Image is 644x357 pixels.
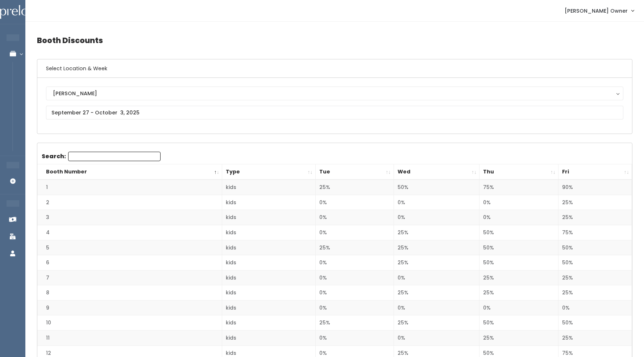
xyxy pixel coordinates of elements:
[37,315,222,331] td: 10
[479,180,558,195] td: 75%
[394,195,479,210] td: 0%
[315,180,394,195] td: 25%
[558,285,632,301] td: 25%
[37,285,222,301] td: 8
[315,270,394,285] td: 0%
[558,255,632,270] td: 50%
[558,195,632,210] td: 25%
[222,285,316,301] td: kids
[315,195,394,210] td: 0%
[222,270,316,285] td: kids
[42,152,161,161] label: Search:
[479,315,558,331] td: 50%
[46,87,623,100] button: [PERSON_NAME]
[37,225,222,240] td: 4
[315,240,394,255] td: 25%
[558,270,632,285] td: 25%
[315,164,394,180] th: Tue: activate to sort column ascending
[557,3,641,18] a: [PERSON_NAME] Owner
[479,331,558,346] td: 25%
[479,210,558,225] td: 0%
[558,300,632,315] td: 0%
[394,164,479,180] th: Wed: activate to sort column ascending
[222,240,316,255] td: kids
[394,240,479,255] td: 25%
[222,164,316,180] th: Type: activate to sort column ascending
[479,164,558,180] th: Thu: activate to sort column ascending
[315,210,394,225] td: 0%
[37,300,222,315] td: 9
[558,240,632,255] td: 50%
[315,225,394,240] td: 0%
[37,240,222,255] td: 5
[53,89,616,97] div: [PERSON_NAME]
[222,315,316,331] td: kids
[37,59,632,78] h6: Select Location & Week
[68,152,161,161] input: Search:
[558,225,632,240] td: 75%
[37,180,222,195] td: 1
[222,225,316,240] td: kids
[37,331,222,346] td: 11
[37,270,222,285] td: 7
[222,331,316,346] td: kids
[394,300,479,315] td: 0%
[558,180,632,195] td: 90%
[394,285,479,301] td: 25%
[479,240,558,255] td: 50%
[479,195,558,210] td: 0%
[394,225,479,240] td: 25%
[558,315,632,331] td: 50%
[479,225,558,240] td: 50%
[46,106,623,119] input: September 27 - October 3, 2025
[222,255,316,270] td: kids
[222,210,316,225] td: kids
[315,285,394,301] td: 0%
[558,331,632,346] td: 25%
[37,210,222,225] td: 3
[558,164,632,180] th: Fri: activate to sort column ascending
[394,180,479,195] td: 50%
[479,285,558,301] td: 25%
[222,180,316,195] td: kids
[558,210,632,225] td: 25%
[37,195,222,210] td: 2
[37,164,222,180] th: Booth Number: activate to sort column descending
[222,195,316,210] td: kids
[37,255,222,270] td: 6
[394,270,479,285] td: 0%
[222,300,316,315] td: kids
[394,255,479,270] td: 25%
[315,331,394,346] td: 0%
[315,300,394,315] td: 0%
[479,255,558,270] td: 50%
[479,270,558,285] td: 25%
[315,315,394,331] td: 25%
[315,255,394,270] td: 0%
[479,300,558,315] td: 0%
[394,315,479,331] td: 25%
[394,210,479,225] td: 0%
[565,7,628,15] span: [PERSON_NAME] Owner
[394,331,479,346] td: 0%
[37,30,632,50] h4: Booth Discounts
